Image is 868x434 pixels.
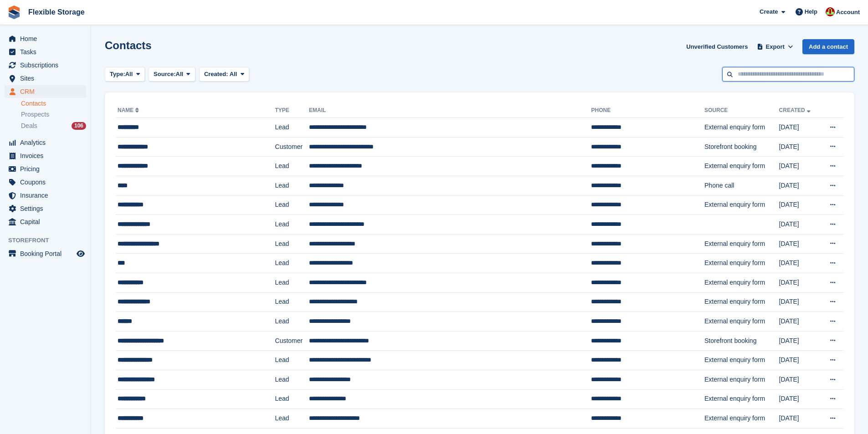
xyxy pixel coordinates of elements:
[204,71,228,77] span: Created:
[5,247,86,260] a: menu
[275,409,309,429] td: Lead
[704,370,779,389] td: External enquiry form
[75,248,86,259] a: Preview store
[779,292,820,312] td: [DATE]
[275,273,309,292] td: Lead
[20,176,75,189] span: Coupons
[704,234,779,254] td: External enquiry form
[779,370,820,389] td: [DATE]
[5,176,86,189] a: menu
[704,137,779,157] td: Storefront booking
[20,32,75,45] span: Home
[275,331,309,351] td: Customer
[20,46,75,58] span: Tasks
[591,103,704,118] th: Phone
[683,39,751,54] a: Unverified Customers
[5,149,86,162] a: menu
[779,176,820,195] td: [DATE]
[5,72,86,85] a: menu
[20,247,75,260] span: Booking Portal
[5,189,86,202] a: menu
[20,72,75,85] span: Sites
[275,195,309,215] td: Lead
[760,7,778,16] span: Create
[779,273,820,292] td: [DATE]
[275,118,309,138] td: Lead
[704,409,779,429] td: External enquiry form
[5,59,86,71] a: menu
[779,195,820,215] td: [DATE]
[118,107,141,113] a: Name
[805,7,817,16] span: Help
[20,136,75,149] span: Analytics
[766,42,785,51] span: Export
[5,85,86,98] a: menu
[8,236,91,245] span: Storefront
[25,5,88,20] a: Flexible Storage
[105,39,152,51] h1: Contacts
[149,67,195,82] button: Source: All
[154,70,175,79] span: Source:
[21,121,86,131] a: Deals 106
[275,176,309,195] td: Lead
[704,351,779,370] td: External enquiry form
[836,8,860,17] span: Account
[704,157,779,176] td: External enquiry form
[176,70,184,79] span: All
[704,176,779,195] td: Phone call
[275,234,309,254] td: Lead
[21,110,86,119] a: Prospects
[20,202,75,215] span: Settings
[309,103,591,118] th: Email
[5,136,86,149] a: menu
[275,103,309,118] th: Type
[779,351,820,370] td: [DATE]
[20,189,75,202] span: Insurance
[779,331,820,351] td: [DATE]
[704,331,779,351] td: Storefront booking
[802,39,854,54] a: Add a contact
[230,71,237,77] span: All
[125,70,133,79] span: All
[704,254,779,273] td: External enquiry form
[779,409,820,429] td: [DATE]
[20,149,75,162] span: Invoices
[826,7,835,16] img: David Jones
[275,370,309,389] td: Lead
[7,5,21,19] img: stora-icon-8386f47178a22dfd0bd8f6a31ec36ba5ce8667c1dd55bd0f319d3a0aa187defe.svg
[779,107,812,113] a: Created
[20,59,75,71] span: Subscriptions
[779,215,820,235] td: [DATE]
[275,389,309,409] td: Lead
[5,46,86,58] a: menu
[72,122,86,130] div: 106
[105,67,145,82] button: Type: All
[704,389,779,409] td: External enquiry form
[755,39,795,54] button: Export
[21,122,37,130] span: Deals
[704,273,779,292] td: External enquiry form
[21,99,86,108] a: Contacts
[704,312,779,332] td: External enquiry form
[5,163,86,175] a: menu
[704,118,779,138] td: External enquiry form
[779,389,820,409] td: [DATE]
[110,70,125,79] span: Type:
[275,157,309,176] td: Lead
[275,254,309,273] td: Lead
[275,292,309,312] td: Lead
[779,157,820,176] td: [DATE]
[5,215,86,228] a: menu
[275,137,309,157] td: Customer
[704,103,779,118] th: Source
[20,163,75,175] span: Pricing
[5,202,86,215] a: menu
[275,351,309,370] td: Lead
[275,312,309,332] td: Lead
[779,137,820,157] td: [DATE]
[5,32,86,45] a: menu
[704,292,779,312] td: External enquiry form
[779,118,820,138] td: [DATE]
[20,215,75,228] span: Capital
[21,110,49,119] span: Prospects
